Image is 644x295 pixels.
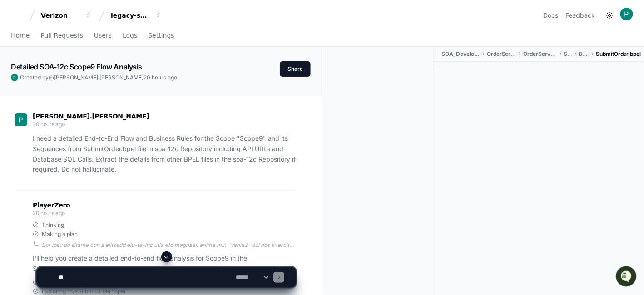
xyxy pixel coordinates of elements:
span: 20 hours ago [144,74,177,81]
span: Created by [20,74,177,81]
div: Start new chat [31,68,149,77]
a: Powered byPylon [64,95,110,102]
a: Settings [148,25,174,46]
button: Verizon [37,7,95,24]
img: ACg8ocLL3vXvdba5S5V7nChXuiKYjYAj5GQFF3QGVBb6etwgLiZA=s96-c [15,113,27,126]
span: SubmitOrder.bpel [596,50,641,58]
span: Pylon [90,95,110,102]
img: ACg8ocLL3vXvdba5S5V7nChXuiKYjYAj5GQFF3QGVBb6etwgLiZA=s96-c [620,8,633,20]
button: Feedback [565,11,595,20]
span: 20 hours ago [33,210,64,216]
span: PlayerZero [33,202,70,208]
span: Home [11,33,30,38]
div: Lor ipsu do sitame con a elitsedd eiu-te-inc utla etd magnaali enima min "Venia2" qui nos exercit... [42,241,296,249]
button: Share [280,61,311,77]
span: Logs [123,33,137,38]
span: @ [49,74,54,81]
div: Verizon [41,11,80,20]
span: Making a plan [42,231,78,238]
button: Start new chat [154,70,165,81]
span: Thinking [42,221,64,229]
iframe: Open customer support [615,265,639,290]
span: [PERSON_NAME].[PERSON_NAME] [54,74,144,81]
span: OrderServices [487,50,516,58]
app-text-character-animate: Detailed SOA-12c Scope9 Flow Analysis [11,62,142,71]
span: SOA_Development [441,50,480,58]
span: [PERSON_NAME].[PERSON_NAME] [33,113,149,120]
span: 20 hours ago [33,121,64,128]
a: Logs [123,25,137,46]
span: Pull Requests [40,33,83,38]
span: OrderServiceOS [523,50,556,58]
img: PlayerZero [9,9,27,27]
span: Users [94,33,112,38]
p: I need a detailed End-to-End Flow and Business Rules for the Scope "Scope9" and its Sequences fro... [33,133,296,175]
img: 1756235613930-3d25f9e4-fa56-45dd-b3ad-e072dfbd1548 [9,68,25,84]
div: Welcome [9,36,165,51]
a: Users [94,25,112,46]
span: SOA [564,50,572,58]
div: We're offline, but we'll be back soon! [31,77,132,84]
img: ACg8ocLL3vXvdba5S5V7nChXuiKYjYAj5GQFF3QGVBb6etwgLiZA=s96-c [11,74,18,81]
a: Pull Requests [40,25,83,46]
a: Home [11,25,30,46]
span: BPEL [579,50,589,58]
span: Settings [148,33,174,38]
a: Docs [543,11,558,20]
button: legacy-services [107,7,165,24]
div: legacy-services [111,11,150,20]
